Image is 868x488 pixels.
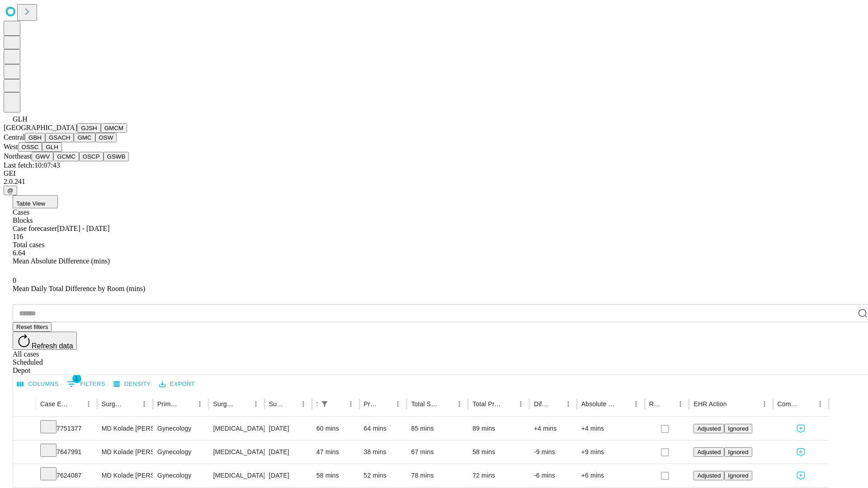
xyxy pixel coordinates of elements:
button: Sort [801,398,814,410]
div: Gynecology [157,441,204,464]
button: OSW [95,133,117,142]
span: [GEOGRAPHIC_DATA] [4,124,77,131]
button: GWV [32,152,53,161]
div: Predicted In Room Duration [364,400,378,408]
button: Sort [379,398,392,410]
div: 89 mins [472,417,525,440]
button: Sort [181,398,193,410]
button: Menu [250,398,262,410]
span: Mean Daily Total Difference by Room (mins) [13,285,145,292]
span: Refresh data [32,342,73,350]
button: Menu [392,398,404,410]
div: 7624087 [40,464,93,487]
button: Menu [193,398,206,410]
div: 58 mins [316,464,355,487]
button: Ignored [724,471,752,480]
div: 85 mins [411,417,463,440]
button: Menu [674,398,687,410]
button: Adjusted [693,424,724,433]
button: Table View [13,195,58,208]
button: GLH [42,142,61,152]
div: Primary Service [157,400,180,408]
div: +6 mins [581,464,640,487]
span: [DATE] - [DATE] [57,225,109,232]
span: Adjusted [697,425,721,432]
div: [DATE] [269,417,307,440]
div: +9 mins [581,441,640,464]
div: +4 mins [534,417,572,440]
span: 6.64 [13,249,25,257]
button: Menu [630,398,642,410]
button: Sort [70,398,82,410]
button: GJSH [77,123,101,133]
div: 47 mins [316,441,355,464]
div: 38 mins [364,441,402,464]
button: Ignored [724,424,752,433]
button: Ignored [724,447,752,457]
button: GSWB [104,152,129,161]
div: -9 mins [534,441,572,464]
button: Export [157,377,197,391]
span: Adjusted [697,472,721,479]
div: Surgery Name [213,400,236,408]
div: Total Scheduled Duration [411,400,439,408]
button: GSACH [45,133,74,142]
div: Scheduled In Room Duration [316,400,317,408]
span: Mean Absolute Difference (mins) [13,257,110,265]
span: Case forecaster [13,225,57,232]
button: Menu [344,398,357,410]
button: Sort [617,398,630,410]
span: Northeast [4,152,32,160]
span: Table View [16,200,45,207]
div: 78 mins [411,464,463,487]
button: Menu [138,398,151,410]
div: [DATE] [269,441,307,464]
button: Sort [549,398,562,410]
div: Absolute Difference [581,400,616,408]
div: Comments [778,400,800,408]
div: 72 mins [472,464,525,487]
button: Menu [514,398,527,410]
button: OSSC [18,142,42,152]
div: Surgeon Name [102,400,124,408]
button: Menu [758,398,771,410]
span: Last fetch: 10:07:43 [4,161,60,169]
button: GMCM [101,123,127,133]
div: Gynecology [157,417,204,440]
div: -6 mins [534,464,572,487]
button: Sort [125,398,138,410]
button: @ [4,186,17,195]
button: Sort [332,398,344,410]
button: Menu [297,398,310,410]
span: GLH [13,115,28,123]
div: Resolved in EHR [649,400,661,408]
button: Sort [502,398,514,410]
button: Menu [82,398,95,410]
span: 0 [13,277,16,284]
div: 1 active filter [318,398,331,410]
div: 60 mins [316,417,355,440]
button: Sort [237,398,250,410]
span: Adjusted [697,449,721,455]
button: GBH [25,133,45,142]
div: 52 mins [364,464,402,487]
button: Menu [562,398,575,410]
button: GCMC [53,152,79,161]
div: 7751377 [40,417,93,440]
button: Sort [661,398,674,410]
div: 7647991 [40,441,93,464]
button: Sort [440,398,453,410]
div: MD Kolade [PERSON_NAME] Md [102,464,148,487]
button: Show filters [65,377,108,391]
div: GEI [4,169,864,178]
span: 116 [13,233,23,240]
button: Sort [728,398,741,410]
div: Surgery Date [269,400,283,408]
div: EHR Action [693,400,726,408]
span: Ignored [728,472,748,479]
button: Adjusted [693,471,724,480]
button: Adjusted [693,447,724,457]
div: 2.0.241 [4,178,864,186]
button: Expand [18,468,31,484]
button: Menu [814,398,826,410]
